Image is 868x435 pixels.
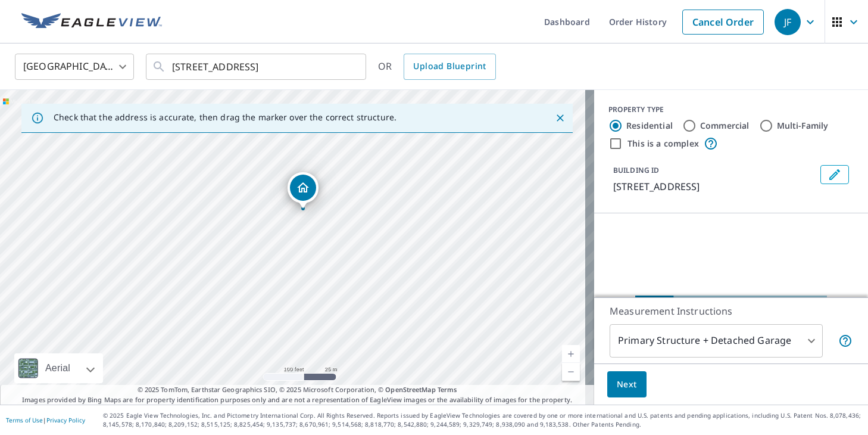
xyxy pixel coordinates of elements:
[626,120,673,132] label: Residential
[562,363,580,381] a: Current Level 18, Zoom Out
[613,165,659,175] p: BUILDING ID
[42,353,74,383] div: Aerial
[172,50,342,83] input: Search by address or latitude-longitude
[288,172,319,209] div: Dropped pin, building 1, Residential property, 484 School Ln Wayne, PA 19087
[608,104,854,115] div: PROPERTY TYPE
[14,353,103,383] div: Aerial
[385,385,435,394] a: OpenStreetMap
[562,345,580,363] a: Current Level 18, Zoom In
[138,385,457,395] span: © 2025 TomTom, Earthstar Geographics SIO, © 2025 Microsoft Corporation, ©
[46,416,85,424] a: Privacy Policy
[54,112,396,123] p: Check that the address is accurate, then drag the marker over the correct structure.
[775,9,801,35] div: JF
[613,179,816,194] p: [STREET_ADDRESS]
[404,54,495,80] a: Upload Blueprint
[21,13,162,31] img: EV Logo
[15,50,134,83] div: [GEOGRAPHIC_DATA]
[607,371,647,398] button: Next
[438,385,457,394] a: Terms
[6,417,85,424] p: |
[413,59,486,74] span: Upload Blueprint
[552,110,568,126] button: Close
[610,324,823,358] div: Primary Structure + Detached Garage
[627,138,699,150] label: This is a complex
[777,120,829,132] label: Multi-Family
[700,120,750,132] label: Commercial
[6,416,43,424] a: Terms of Use
[103,411,862,429] p: © 2025 Eagle View Technologies, Inc. and Pictometry International Corp. All Rights Reserved. Repo...
[820,165,849,184] button: Edit building 1
[838,334,853,348] span: Your report will include the primary structure and a detached garage if one exists.
[682,10,764,35] a: Cancel Order
[610,304,853,318] p: Measurement Instructions
[617,377,637,392] span: Next
[378,54,496,80] div: OR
